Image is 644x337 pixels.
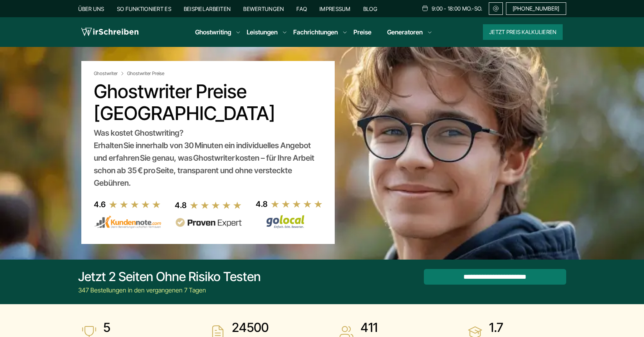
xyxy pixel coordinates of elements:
[175,199,187,212] div: 4.8
[81,26,138,38] img: logo wirschreiben
[293,27,338,37] a: Fachrichtungen
[109,200,161,209] img: stars
[94,127,322,189] div: Was kostet Ghostwriting? Erhalten Sie innerhalb von 30 Minuten ein individuelles Angebot und erfa...
[489,320,561,335] strong: 1.7
[78,285,261,295] div: 347 Bestellungen in den vergangenen 7 Tagen
[94,215,161,229] img: kundennote
[94,70,126,77] a: Ghostwriter
[175,218,242,228] img: provenexpert reviews
[103,320,154,335] strong: 5
[483,24,563,40] button: Jetzt Preis kalkulieren
[117,5,171,12] a: So funktioniert es
[256,215,323,229] img: Wirschreiben Bewertungen
[256,198,267,210] div: 4.8
[243,5,284,12] a: Bewertungen
[271,200,323,208] img: stars
[78,269,261,285] div: Jetzt 2 Seiten ohne Risiko testen
[94,81,322,124] h1: Ghostwriter Preise [GEOGRAPHIC_DATA]
[513,5,560,12] span: [PHONE_NUMBER]
[232,320,283,335] strong: 24500
[353,28,371,36] a: Preise
[195,27,231,37] a: Ghostwriting
[422,5,429,11] img: Schedule
[432,5,483,12] span: 9:00 - 18:00 Mo.-So.
[184,5,231,12] a: Beispielarbeiten
[319,5,351,12] a: Impressum
[127,70,164,77] span: Ghostwriter Preise
[296,5,307,12] a: FAQ
[363,5,377,12] a: Blog
[78,5,104,12] a: Über uns
[387,27,423,37] a: Generatoren
[247,27,278,37] a: Leistungen
[94,198,106,211] div: 4.6
[190,201,242,210] img: stars
[492,5,499,12] img: Email
[361,320,386,335] strong: 411
[506,2,566,15] a: [PHONE_NUMBER]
